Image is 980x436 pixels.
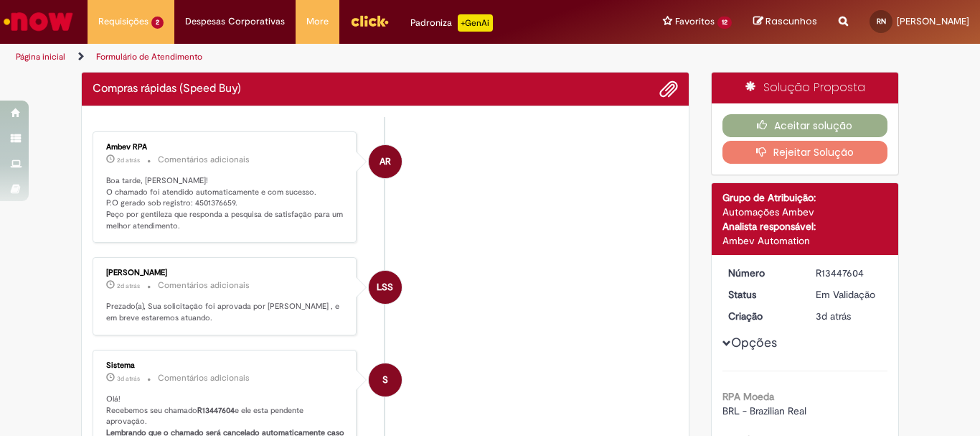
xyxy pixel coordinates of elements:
[106,269,345,277] div: [PERSON_NAME]
[722,190,888,205] div: Grupo de Atribuição:
[717,17,732,29] span: 12
[16,51,65,62] a: Página inicial
[117,156,140,164] span: 2d atrás
[369,363,402,396] div: System
[712,73,899,103] div: Solução Proposta
[722,114,888,137] button: Aceitar solução
[117,374,140,383] span: 3d atrás
[675,14,715,29] span: Favoritos
[151,17,164,29] span: 2
[722,205,888,219] div: Automações Ambev
[1,7,75,36] img: ServiceNow
[410,14,493,32] div: Padroniza
[106,143,345,152] div: Ambev RPA
[765,14,817,28] span: Rascunhos
[897,15,969,27] span: [PERSON_NAME]
[722,233,888,248] div: Ambev Automation
[380,144,391,179] span: AR
[93,83,241,96] h2: Compras rápidas (Speed Buy) Histórico de tíquete
[816,287,882,302] div: Em Validação
[117,156,140,164] time: 26/08/2025 17:25:52
[816,266,882,280] div: R13447604
[722,219,888,233] div: Analista responsável:
[816,310,851,323] time: 26/08/2025 10:55:26
[382,363,388,397] span: S
[753,15,817,29] a: Rascunhos
[96,51,202,62] a: Formulário de Atendimento
[816,309,882,323] div: 26/08/2025 10:55:26
[197,405,235,416] b: R13447604
[717,287,806,302] dt: Status
[158,279,250,292] small: Comentários adicionais
[722,390,774,403] b: RPA Moeda
[369,271,402,304] div: Larissa Santana Serra
[106,301,345,323] p: Prezado(a), Sua solicitação foi aprovada por [PERSON_NAME] , e em breve estaremos atuando.
[717,309,806,323] dt: Criação
[306,14,329,29] span: More
[117,374,140,383] time: 26/08/2025 10:55:38
[722,141,888,164] button: Rejeitar Solução
[158,372,250,384] small: Comentários adicionais
[377,270,393,305] span: LSS
[717,266,806,280] dt: Número
[11,44,643,70] ul: Trilhas de página
[816,310,851,323] span: 3d atrás
[659,80,678,98] button: Adicionar anexos
[458,14,493,32] p: +GenAi
[877,17,886,26] span: RN
[98,14,149,29] span: Requisições
[722,404,806,417] span: BRL - Brazilian Real
[350,10,389,32] img: click_logo_yellow_360x200.png
[106,361,345,370] div: Sistema
[158,154,250,166] small: Comentários adicionais
[369,145,402,178] div: Ambev RPA
[185,14,285,29] span: Despesas Corporativas
[117,282,140,290] time: 26/08/2025 17:19:35
[106,175,345,232] p: Boa tarde, [PERSON_NAME]! O chamado foi atendido automaticamente e com sucesso. P.O gerado sob re...
[117,282,140,290] span: 2d atrás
